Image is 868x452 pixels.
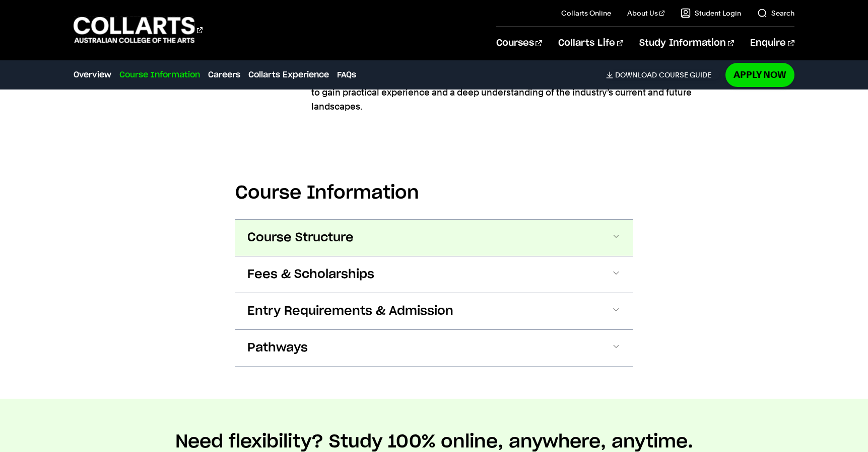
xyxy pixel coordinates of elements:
[247,303,453,319] span: Entry Requirements & Admission
[639,27,734,60] a: Study Information
[627,8,664,18] a: About Us
[681,8,741,18] a: Student Login
[247,266,374,283] span: Fees & Scholarships
[208,69,240,81] a: Careers
[496,27,542,60] a: Courses
[606,70,719,79] a: DownloadCourse Guide
[757,8,794,18] a: Search
[74,69,111,81] a: Overview
[561,8,611,18] a: Collarts Online
[247,230,354,246] span: Course Structure
[235,256,633,293] button: Fees & Scholarships
[74,16,203,44] div: Go to homepage
[235,330,633,366] button: Pathways
[248,69,329,81] a: Collarts Experience
[119,69,200,81] a: Course Information
[750,27,794,60] a: Enquire
[558,27,623,60] a: Collarts Life
[337,69,356,81] a: FAQs
[235,220,633,256] button: Course Structure
[235,182,633,204] h2: Course Information
[725,63,794,86] a: Apply Now
[235,293,633,329] button: Entry Requirements & Admission
[615,70,657,79] span: Download
[247,340,308,356] span: Pathways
